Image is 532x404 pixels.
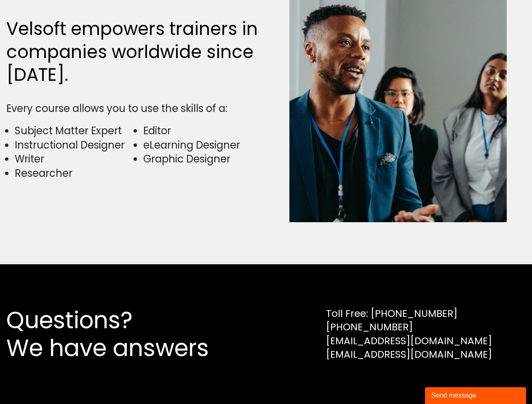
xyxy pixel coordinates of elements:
[15,166,133,181] li: Researcher
[6,18,262,87] h2: Velsoft empowers trainers in companies worldwide since [DATE].
[425,385,528,404] iframe: chat widget
[6,306,239,362] h2: Questions? We have answers
[143,138,262,152] li: eLearning Designer
[6,101,262,116] div: Every course allows you to use the skills of a:
[15,138,133,152] li: Instructional Designer
[15,124,133,138] li: Subject Matter Expert
[326,307,492,361] div: Toll Free: [PHONE_NUMBER] [PHONE_NUMBER] [EMAIL_ADDRESS][DOMAIN_NAME] [EMAIL_ADDRESS][DOMAIN_NAME]
[143,124,262,138] li: Editor
[143,152,262,166] li: Graphic Designer
[15,152,133,166] li: Writer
